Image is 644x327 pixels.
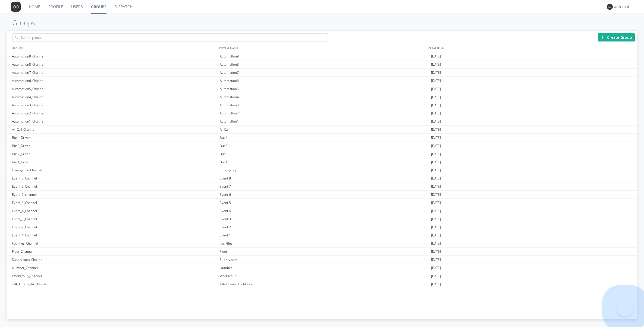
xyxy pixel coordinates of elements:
[218,256,429,264] div: Supervisors
[11,223,219,231] div: Event_2_Channel
[7,239,638,248] a: Facilities_ChannelFacilities[DATE]
[218,142,429,150] div: Bus3
[218,117,429,125] div: Automation1
[431,117,441,126] span: [DATE]
[7,77,638,85] a: Automation6_ChannelAutomation6[DATE]
[431,69,441,77] span: [DATE]
[431,142,441,150] span: [DATE]
[218,93,429,101] div: Automation4
[431,60,441,69] span: [DATE]
[7,231,638,239] a: Event_1_ChannelEvent 1[DATE]
[11,272,219,280] div: Workgroup_Channel
[431,191,441,199] span: [DATE]
[617,300,633,316] iframe: Toggle Customer Support
[11,239,219,247] div: Facilities_Channel
[7,93,638,101] a: Automation4_ChannelAutomation4[DATE]
[431,223,441,231] span: [DATE]
[11,150,219,158] div: Bus2_Driver
[12,33,328,41] input: Search groups
[7,166,638,174] a: Emergency_ChannelEmergency[DATE]
[218,223,429,231] div: Event 2
[431,52,441,60] span: [DATE]
[11,2,21,12] img: 373638.png
[7,126,638,134] a: All_Call_ChannelAll Call[DATE]
[431,182,441,191] span: [DATE]
[11,256,219,264] div: Supervisors_Channel
[431,272,441,280] span: [DATE]
[431,158,441,166] span: [DATE]
[601,35,604,39] img: plus.svg
[11,215,219,223] div: Event_3_Channel
[431,101,441,109] span: [DATE]
[614,4,634,9] div: automation+dispatcher0009
[218,182,429,190] div: Event 7
[431,207,441,215] span: [DATE]
[218,231,429,239] div: Event 1
[7,191,638,199] a: Event_6_channelEvent 6[DATE]
[11,199,219,207] div: Event_5_Channel
[431,77,441,85] span: [DATE]
[218,44,427,52] div: SYSTEM_NAME
[7,101,638,109] a: Automation3_ChannelAutomation3[DATE]
[218,60,429,68] div: Automation8
[431,239,441,248] span: [DATE]
[218,215,429,223] div: Event 3
[7,158,638,166] a: Bus1_DriverBus1[DATE]
[7,109,638,117] a: Automation2_ChannelAutomation2[DATE]
[11,69,219,76] div: Automation7_Channel
[7,150,638,158] a: Bus2_DriverBus2[DATE]
[218,248,429,255] div: Fleet
[218,134,429,142] div: Bus4
[431,93,441,101] span: [DATE]
[11,85,219,93] div: Automation5_Channel
[218,174,429,182] div: Event 8
[11,158,219,166] div: Bus1_Driver
[218,199,429,207] div: Event 5
[7,215,638,223] a: Event_3_ChannelEvent 3[DATE]
[11,191,219,198] div: Event_6_channel
[218,166,429,174] div: Emergency
[431,256,441,264] span: [DATE]
[218,280,429,288] div: Talk Group Bus Mobile
[218,101,429,109] div: Automation3
[7,60,638,69] a: Automation8_ChannelAutomation8[DATE]
[11,117,219,125] div: Automation1_Channel
[7,69,638,77] a: Automation7_ChannelAutomation7[DATE]
[7,199,638,207] a: Event_5_ChannelEvent 5[DATE]
[11,280,219,288] div: Talk_Group_Bus_Mobile
[11,44,216,52] div: GROUPS
[11,134,219,142] div: Bus4_Driver
[7,264,638,272] a: Number_ChannelNumber[DATE]
[218,191,429,198] div: Event 6
[218,109,429,117] div: Automation2
[11,207,219,215] div: Event_4_Channel
[431,109,441,117] span: [DATE]
[11,231,219,239] div: Event_1_Channel
[431,126,441,134] span: [DATE]
[11,52,219,60] div: Automation9_Channel
[7,272,638,280] a: Workgroup_ChannelWorkgroup[DATE]
[11,264,219,272] div: Number_Channel
[431,280,441,288] span: [DATE]
[11,166,219,174] div: Emergency_Channel
[427,44,638,52] div: CREATED
[218,69,429,76] div: Automation7
[431,215,441,223] span: [DATE]
[7,174,638,182] a: Event_8_ChannelEvent 8[DATE]
[11,248,219,255] div: Fleet_Channel
[431,264,441,272] span: [DATE]
[11,126,219,133] div: All_Call_Channel
[431,231,441,239] span: [DATE]
[431,150,441,158] span: [DATE]
[431,85,441,93] span: [DATE]
[11,174,219,182] div: Event_8_Channel
[11,101,219,109] div: Automation3_Channel
[598,33,635,41] div: Create Group
[7,52,638,60] a: Automation9_ChannelAutomation9[DATE]
[7,134,638,142] a: Bus4_DriverBus4[DATE]
[7,182,638,191] a: Event_7_ChannelEvent 7[DATE]
[431,199,441,207] span: [DATE]
[7,117,638,126] a: Automation1_ChannelAutomation1[DATE]
[7,256,638,264] a: Supervisors_ChannelSupervisors[DATE]
[7,207,638,215] a: Event_4_ChannelEvent 4[DATE]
